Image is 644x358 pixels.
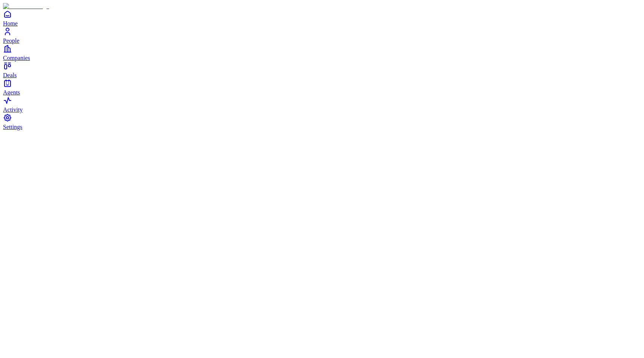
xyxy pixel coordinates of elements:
[3,61,641,78] a: Deals
[3,96,641,113] a: Activity
[3,44,641,61] a: Companies
[3,10,641,27] a: Home
[3,3,49,10] img: Item Brain Logo
[3,20,18,27] span: Home
[3,55,30,61] span: Companies
[3,124,23,130] span: Settings
[3,72,17,78] span: Deals
[3,37,20,44] span: People
[3,106,23,113] span: Activity
[3,89,20,96] span: Agents
[3,27,641,44] a: People
[3,113,641,130] a: Settings
[3,79,641,96] a: Agents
